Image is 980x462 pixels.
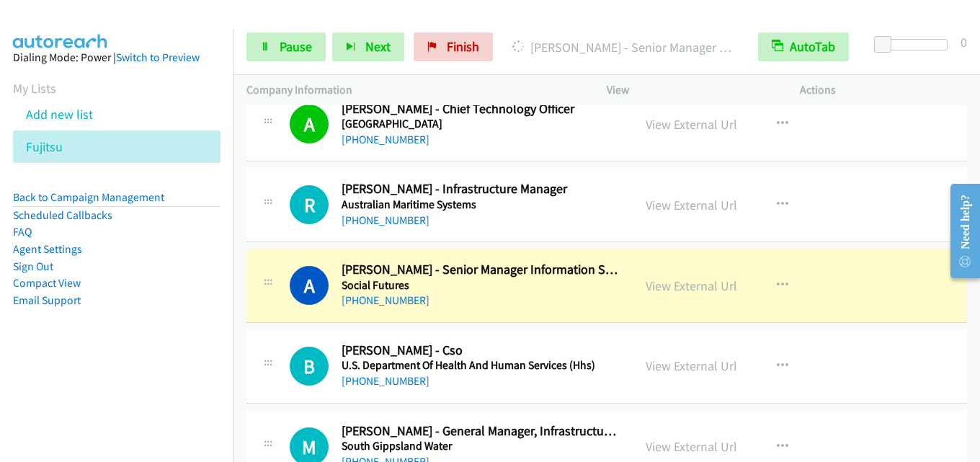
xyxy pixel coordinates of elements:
[13,259,53,273] a: Sign Out
[342,101,620,117] h2: [PERSON_NAME] - Chief Technology Officer
[290,185,329,224] div: The call is yet to be attempted
[13,293,81,307] a: Email Support
[13,242,82,256] a: Agent Settings
[342,278,620,293] h5: Social Futures
[246,81,581,99] p: Company Information
[290,185,329,224] h1: R
[342,293,429,307] a: [PHONE_NUMBER]
[13,225,32,239] a: FAQ
[646,116,737,133] a: View External Url
[342,213,429,227] a: [PHONE_NUMBER]
[961,32,967,52] div: 0
[290,347,329,386] h1: B
[342,439,620,453] h5: South Gippsland Water
[13,80,56,97] a: My Lists
[26,138,63,155] a: Fujitsu
[342,197,620,212] h5: Australian Maritime Systems
[607,81,774,99] p: View
[800,81,967,99] p: Actions
[290,105,329,143] h1: A
[342,117,620,131] h5: [GEOGRAPHIC_DATA]
[646,438,737,455] a: View External Url
[447,38,479,55] span: Finish
[246,32,326,61] a: Pause
[512,37,732,57] p: [PERSON_NAME] - Senior Manager Information Systems
[646,197,737,213] a: View External Url
[938,174,980,288] iframe: Resource Center
[290,266,329,305] h1: A
[365,38,391,55] span: Next
[646,277,737,294] a: View External Url
[13,208,112,222] a: Scheduled Callbacks
[13,190,164,204] a: Back to Campaign Management
[342,358,620,373] h5: U.S. Department Of Health And Human Services (Hhs)
[342,374,429,388] a: [PHONE_NUMBER]
[758,32,849,61] button: AutoTab
[414,32,493,61] a: Finish
[26,106,93,123] a: Add new list
[881,39,948,50] div: Delay between calls (in seconds)
[342,181,620,197] h2: [PERSON_NAME] - Infrastructure Manager
[342,342,620,359] h2: [PERSON_NAME] - Cso
[280,38,312,55] span: Pause
[332,32,404,61] button: Next
[342,423,620,440] h2: [PERSON_NAME] - General Manager, Infrastructure & Planning
[342,133,429,146] a: [PHONE_NUMBER]
[646,357,737,374] a: View External Url
[13,49,220,66] div: Dialing Mode: Power |
[116,50,200,64] a: Switch to Preview
[13,276,81,290] a: Compact View
[342,262,620,278] h2: [PERSON_NAME] - Senior Manager Information Systems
